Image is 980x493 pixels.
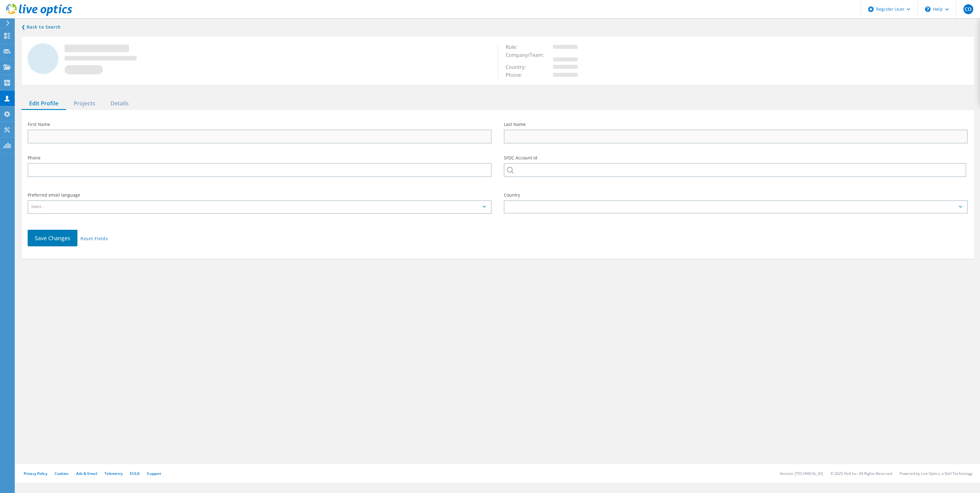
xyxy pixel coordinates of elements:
[76,471,97,476] a: Ads & Email
[6,13,72,17] a: Live Optics Dashboard
[504,122,968,127] label: Last Name
[780,471,823,476] li: Version: [TECHNICAL_ID]
[104,471,123,476] a: Telemetry
[504,193,968,197] label: Country
[506,72,528,78] span: Phone:
[506,52,550,58] span: Company/Team:
[130,471,139,476] a: EULA
[147,471,161,476] a: Support
[22,97,66,110] div: Edit Profile
[22,23,61,31] a: Back to search
[830,471,892,476] li: © 2025 Dell Inc. All Rights Reserved
[506,44,523,50] span: Role:
[28,156,492,160] label: Phone
[925,6,931,12] svg: \n
[55,471,69,476] a: Cookies
[24,471,47,476] a: Privacy Policy
[900,471,973,476] li: Powered by Live Optics, a Dell Technology
[504,156,968,160] label: SFDC Account Id
[80,237,108,242] a: Reset Fields
[103,97,136,110] div: Details
[28,193,492,197] label: Preferred email language
[66,97,103,110] div: Projects
[506,64,532,70] span: Country:
[965,7,972,12] span: CO
[28,230,77,246] button: Save Changes
[28,122,492,127] label: First Name
[35,234,70,242] span: Save Changes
